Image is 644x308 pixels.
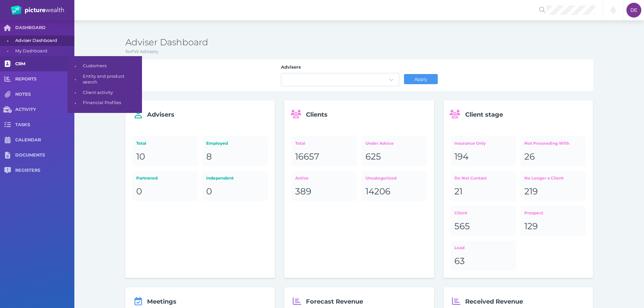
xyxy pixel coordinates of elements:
[454,186,512,197] div: 21
[281,64,399,73] label: Advisers
[133,136,198,166] a: Total10
[365,186,423,197] div: 14206
[147,298,176,305] span: Meetings
[465,111,503,118] span: Client stage
[306,111,328,118] span: Clients
[83,71,140,87] span: Entity and product search
[630,7,637,13] span: DE
[15,137,74,143] span: CALENDAR
[365,151,423,163] div: 625
[15,25,74,31] span: DASHBOARD
[15,92,74,97] span: NOTES
[83,88,140,98] span: Client activity
[125,37,593,48] h3: Adviser Dashboard
[133,171,198,201] a: Partnered0
[202,171,268,201] a: Independent0
[15,35,72,46] span: Adviser Dashboard
[68,88,83,97] span: •
[295,175,309,181] span: Active
[15,152,74,158] span: DOCUMENTS
[524,175,564,181] span: No Longer a Client
[15,76,74,82] span: REPORTS
[68,98,142,108] a: •Financial Profiles
[68,99,83,107] span: •
[465,298,523,305] span: Received Revenue
[206,151,264,163] div: 8
[454,175,487,181] span: Do Not Contact
[68,88,142,98] a: •Client activity
[295,186,353,197] div: 389
[524,210,543,215] span: Prospect
[15,61,74,67] span: CRM
[404,74,438,84] button: Apply
[626,3,641,18] div: Darcie Ercegovich
[68,62,83,70] span: •
[454,151,512,163] div: 194
[83,98,140,108] span: Financial Profiles
[454,221,512,232] div: 565
[202,136,268,166] a: Employed8
[454,141,486,146] span: Insurance Only
[361,136,427,166] a: Under Advice625
[291,136,357,166] a: Total16657
[83,61,140,71] span: Customers
[125,48,593,55] p: for PW Advisory
[15,107,74,113] span: ACTIVITY
[365,141,394,146] span: Under Advice
[454,245,464,250] span: Lead
[136,186,194,197] div: 0
[15,168,74,173] span: REGISTERS
[411,76,430,82] span: Apply
[454,256,512,267] div: 63
[136,175,158,181] span: Partnered
[524,186,582,197] div: 219
[11,5,64,15] img: PW
[136,141,146,146] span: Total
[524,141,569,146] span: Not Proceeding With
[136,151,194,163] div: 10
[365,175,397,181] span: Uncategorized
[68,75,83,84] span: •
[206,175,234,181] span: Independent
[454,210,467,215] span: Client
[524,151,582,163] div: 26
[206,186,264,197] div: 0
[147,111,174,118] span: Advisers
[68,71,142,87] a: •Entity and product search
[15,122,74,128] span: TASKS
[68,61,142,71] a: •Customers
[306,298,363,305] span: Forecast Revenue
[524,221,582,232] div: 129
[295,151,353,163] div: 16657
[291,171,357,201] a: Active389
[295,141,305,146] span: Total
[15,46,72,56] span: My Dashboard
[206,141,228,146] span: Employed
